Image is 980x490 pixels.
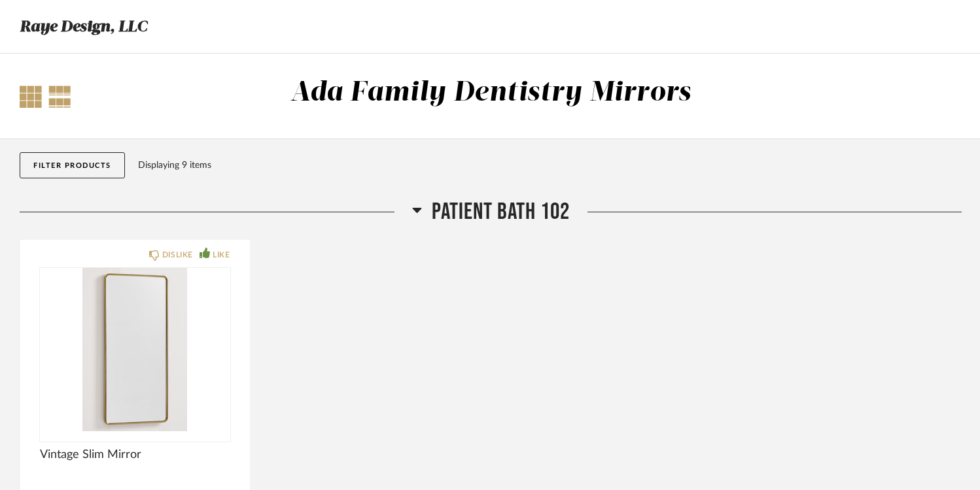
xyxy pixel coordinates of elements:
span: Patient Bath 102 [432,198,570,226]
div: Ada Family Dentistry Mirrors [290,79,691,106]
div: Displaying 9 items [138,158,956,172]
div: DISLIKE [162,248,193,261]
div: 0 [40,268,230,431]
span: Vintage Slim Mirror [40,448,230,462]
button: Filter Products [20,152,125,178]
div: LIKE [213,248,230,261]
img: undefined [40,268,230,431]
h3: Raye Design, LLC [20,14,147,39]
